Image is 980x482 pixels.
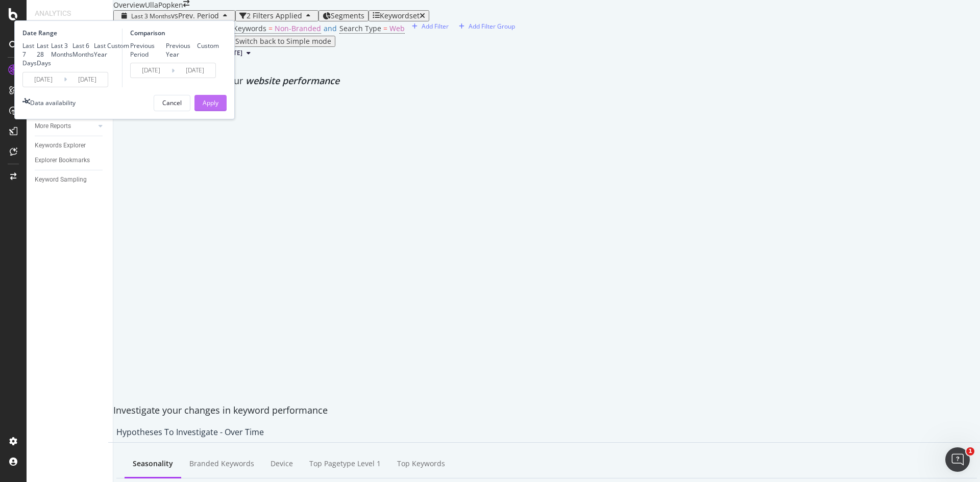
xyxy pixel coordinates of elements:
[67,72,108,87] input: End Date
[113,10,235,21] button: Last 3 MonthsvsPrev. Period
[35,140,106,151] a: Keywords Explorer
[247,12,302,20] div: 2 Filters Applied
[94,41,107,59] div: Last Year
[197,41,219,50] div: Custom
[166,41,198,59] div: Previous Year
[35,8,105,18] div: Analytics
[154,95,190,111] button: Cancel
[218,47,255,59] button: [DATE]
[35,140,86,151] div: Keywords Explorer
[397,459,445,469] div: Top Keywords
[107,41,129,50] div: Custom
[369,10,429,21] button: Keywordset
[35,155,90,166] div: Explorer Bookmarks
[35,121,71,132] div: More Reports
[22,41,37,67] div: Last 7 Days
[30,98,76,107] div: Data availability
[309,459,381,469] div: Top pagetype Level 1
[380,12,420,20] div: Keywordset
[116,427,264,437] div: Hypotheses to Investigate - Over Time
[275,23,321,33] span: Non-Branded
[389,23,405,33] span: Web
[945,447,970,472] iframe: Intercom live chat
[452,21,518,31] button: Add Filter Group
[37,41,51,67] div: Last 28 Days
[113,404,980,417] div: Investigate your changes in keyword performance
[469,22,515,31] div: Add Filter Group
[131,12,171,20] span: Last 3 Months
[235,37,331,45] div: Switch back to Simple mode
[171,11,219,20] span: vs Prev. Period
[35,174,106,185] a: Keyword Sampling
[422,22,449,31] div: Add Filter
[233,23,266,33] span: Keywords
[23,72,64,87] input: Start Date
[194,95,227,111] button: Apply
[35,155,106,166] a: Explorer Bookmarks
[966,447,974,455] span: 1
[383,23,387,33] span: =
[35,18,105,30] div: RealKeywords
[246,74,339,87] span: website performance
[162,98,182,107] div: Cancel
[130,41,166,59] div: Previous Period
[268,23,273,33] span: =
[51,41,72,59] div: Last 3 Months
[324,23,337,33] span: and
[35,174,87,185] div: Keyword Sampling
[318,10,369,21] button: Segments
[35,121,95,132] a: More Reports
[235,10,318,21] button: 2 Filters Applied
[130,29,219,37] div: Comparison
[175,63,215,78] input: End Date
[231,36,335,47] button: Switch back to Simple mode
[339,23,381,33] span: Search Type
[405,21,452,31] button: Add Filter
[72,41,94,59] div: Last 6 Months
[113,74,980,88] div: Detect big movements in your
[22,29,119,37] div: Date Range
[133,459,173,469] div: Seasonality
[331,11,364,20] span: Segments
[189,459,254,469] div: Branded Keywords
[131,63,171,78] input: Start Date
[203,98,218,107] div: Apply
[271,459,293,469] div: Device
